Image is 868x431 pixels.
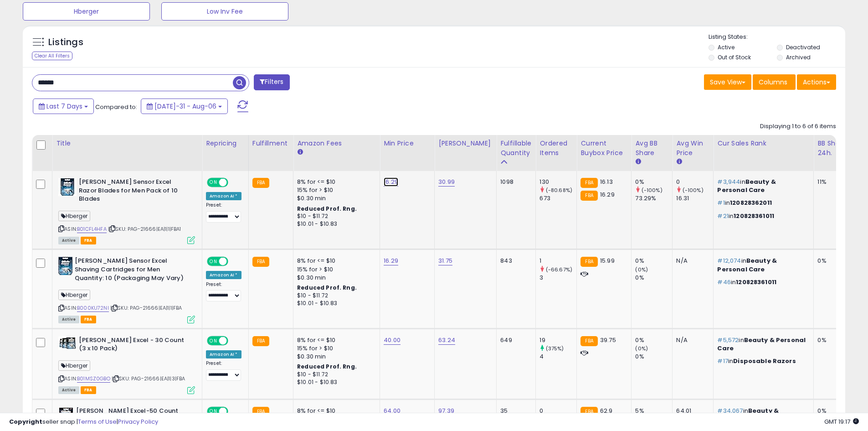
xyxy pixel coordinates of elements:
button: Hberger [23,2,150,21]
span: All listings currently available for purchase on Amazon [58,316,79,323]
div: 15% for > $10 [297,265,373,274]
b: [PERSON_NAME] Sensor Excel Razor Blades for Men Pack of 10 Blades [79,178,190,206]
div: 8% for <= $10 [297,257,373,265]
span: OFF [227,258,241,265]
span: #3,944 [717,177,740,186]
span: 16.29 [600,190,615,199]
label: Deactivated [786,43,820,51]
span: 120828361011 [736,278,776,286]
div: 0 [676,178,713,186]
a: 16.29 [384,177,398,187]
small: Avg Win Price. [676,158,682,166]
div: $0.30 min [297,274,373,282]
span: 120828361011 [734,212,774,220]
button: Save View [704,74,751,90]
span: #17 [717,357,728,365]
span: ON [208,179,219,187]
div: ASIN: [58,336,195,393]
img: 51WO6dnPetL._SL40_.jpg [58,178,77,196]
p: in [717,212,806,220]
b: Reduced Prof. Rng. [297,363,357,370]
small: (-80.68%) [546,187,572,194]
div: Fulfillment [252,139,289,148]
small: (-100%) [642,187,663,194]
span: #5,572 [717,336,739,344]
small: FBA [580,257,597,267]
button: Low Inv Fee [161,2,288,21]
span: 15.99 [600,256,615,265]
div: Fulfillable Quantity [500,139,532,158]
span: #46 [717,278,730,286]
p: in [717,278,806,286]
span: | SKU: PAG-21666|EA|1|3|FBA [112,375,185,382]
h5: Listings [48,36,83,49]
span: ON [208,337,219,344]
div: 3 [539,274,576,282]
div: 130 [539,178,576,186]
span: OFF [227,337,241,344]
a: B01MSZ0GBO [77,375,110,383]
div: N/A [676,336,706,344]
span: Compared to: [95,103,137,111]
small: Avg BB Share. [635,158,641,166]
div: Amazon Fees [297,139,376,148]
div: $10 - $11.72 [297,213,373,220]
div: BB Share 24h. [817,139,851,158]
small: (375%) [546,345,564,352]
div: 0% [817,257,847,265]
span: 120828362011 [730,198,772,207]
span: Beauty & Personal Care [717,177,776,194]
div: 1098 [500,178,529,186]
div: $10 - $11.72 [297,371,373,379]
a: Terms of Use [78,417,117,426]
span: 16.13 [600,177,613,186]
div: 1 [539,257,576,265]
div: 16.31 [676,194,713,203]
p: in [717,336,806,353]
img: 51RHW4UuvdL._SL40_.jpg [58,257,72,275]
div: $10.01 - $10.83 [297,379,373,386]
div: Amazon AI * [206,192,241,200]
div: $10 - $11.72 [297,292,373,300]
span: Hberger [58,360,90,371]
div: 15% for > $10 [297,344,373,353]
button: [DATE]-31 - Aug-06 [141,99,228,114]
label: Archived [786,53,811,61]
a: 16.29 [384,256,398,265]
div: Amazon AI * [206,271,241,279]
div: 0% [635,257,672,265]
button: Columns [753,74,796,90]
div: $0.30 min [297,194,373,203]
span: | SKU: PAG-21666|EA|1|1|FBA1 [108,225,181,233]
small: (0%) [635,266,648,273]
span: 39.75 [600,336,616,344]
span: #12,074 [717,256,741,265]
small: (0%) [635,345,648,352]
a: B000KU72NI [77,304,109,312]
div: 8% for <= $10 [297,178,373,186]
div: $0.30 min [297,353,373,361]
b: Reduced Prof. Rng. [297,205,357,213]
div: Repricing [206,139,245,148]
small: FBA [252,178,269,188]
label: Active [718,43,734,51]
p: Listing States: [709,33,845,42]
div: seller snap | | [9,418,158,426]
div: 11% [817,178,847,186]
div: Min Price [384,139,431,148]
span: Hberger [58,290,90,300]
a: B01CFL4HFA [77,225,107,233]
div: 4 [539,353,576,361]
div: Preset: [206,202,241,223]
p: in [717,257,806,273]
small: FBA [580,336,597,346]
span: #1 [717,198,724,207]
span: Beauty & Personal Care [717,256,777,273]
b: [PERSON_NAME] Excel - 30 Count (3 x 10 Pack) [79,336,190,355]
div: 0% [635,274,672,282]
small: Amazon Fees. [297,148,303,156]
label: Out of Stock [718,53,751,61]
p: in [717,357,806,365]
small: FBA [252,336,269,346]
span: FBA [81,316,96,323]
